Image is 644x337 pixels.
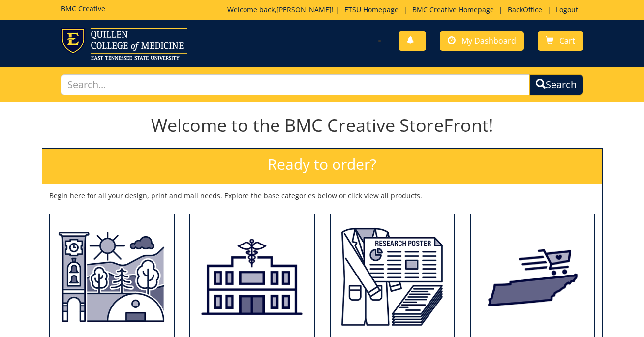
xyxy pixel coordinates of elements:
a: Cart [538,31,583,51]
input: Search... [61,74,530,95]
p: Begin here for all your design, print and mail needs. Explore the base categories below or click ... [49,191,595,201]
span: My Dashboard [461,35,516,46]
h2: Ready to order? [42,149,602,184]
a: BackOffice [503,5,547,14]
a: BMC Creative Homepage [407,5,499,14]
span: Cart [559,35,575,46]
h1: Welcome to the BMC Creative StoreFront! [42,116,603,135]
h5: BMC Creative [61,5,105,12]
a: ETSU Homepage [339,5,403,14]
button: Search [529,74,583,95]
a: [PERSON_NAME] [276,5,332,14]
p: Welcome back, ! | | | | [227,5,583,15]
a: My Dashboard [440,31,524,51]
img: ETSU logo [61,28,187,60]
a: Logout [551,5,583,14]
